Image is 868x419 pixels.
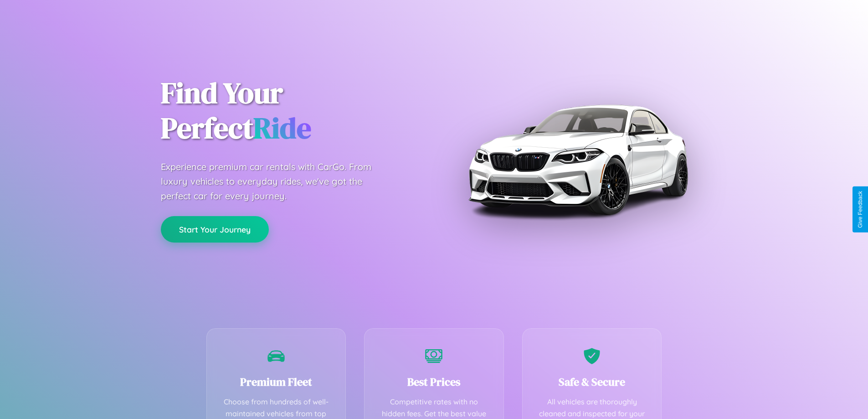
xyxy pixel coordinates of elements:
span: Ride [253,108,311,148]
div: Give Feedback [857,191,863,228]
p: Experience premium car rentals with CarGo. From luxury vehicles to everyday rides, we've got the ... [161,160,389,203]
h3: Best Prices [378,374,490,389]
h1: Find Your Perfect [161,76,421,146]
button: Start Your Journey [161,216,269,243]
h3: Premium Fleet [221,374,332,389]
h3: Safe & Secure [536,374,648,389]
img: Premium BMW car rental vehicle [464,46,692,274]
